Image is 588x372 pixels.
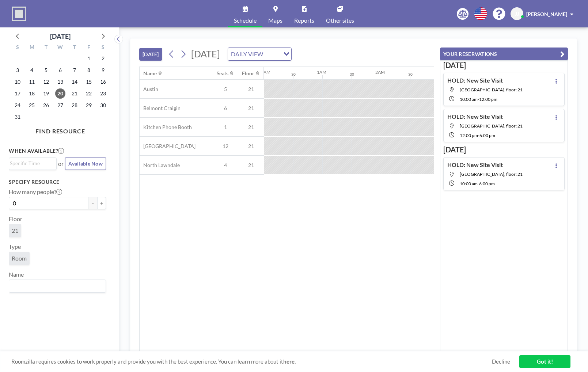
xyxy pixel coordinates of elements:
span: Saturday, August 9, 2025 [98,65,108,75]
span: [DATE] [191,48,220,59]
span: 4 [213,162,238,168]
div: 30 [408,72,413,77]
label: How many people? [9,188,62,196]
span: or [58,160,64,167]
div: S [11,43,25,53]
h3: [DATE] [443,145,565,154]
span: Wednesday, August 13, 2025 [55,77,65,87]
div: [DATE] [50,31,71,41]
div: 2AM [375,69,385,75]
span: Monday, August 25, 2025 [27,100,37,110]
span: 12:00 PM [460,133,478,138]
h4: HOLD: New Site Visit [447,113,503,120]
span: Other sites [326,18,354,23]
span: 1 [213,124,238,130]
div: 12AM [258,69,270,75]
div: M [25,43,39,53]
button: [DATE] [139,48,162,61]
span: Friday, August 15, 2025 [84,77,94,87]
span: Schedule [234,18,257,23]
span: 6 [213,105,238,111]
span: Maps [268,18,282,23]
h3: [DATE] [443,61,565,70]
span: Saturday, August 2, 2025 [98,53,108,64]
span: Reports [294,18,314,23]
span: 21 [238,105,264,111]
span: Little Village, floor: 21 [460,87,523,92]
div: Seats [217,70,228,77]
span: Tuesday, August 12, 2025 [41,77,51,87]
h4: HOLD: New Site Visit [447,77,503,84]
span: 21 [238,162,264,168]
span: Tuesday, August 19, 2025 [41,88,51,99]
h4: FIND RESOURCE [9,125,112,135]
span: Tuesday, August 26, 2025 [41,100,51,110]
a: here. [283,358,296,365]
span: 10:00 AM [460,181,478,186]
span: 5 [213,86,238,92]
span: Sunday, August 17, 2025 [12,88,23,99]
span: Friday, August 1, 2025 [84,53,94,64]
label: Floor [9,215,22,223]
span: 12 [213,143,238,149]
div: Floor [242,70,254,77]
span: 12:00 PM [479,96,497,102]
h4: HOLD: New Site Visit [447,161,503,168]
span: 21 [238,124,264,130]
button: Available Now [65,157,106,170]
span: 10:00 AM [460,96,478,102]
span: [GEOGRAPHIC_DATA] [140,143,196,149]
div: T [67,43,81,53]
label: Name [9,271,24,278]
div: W [53,43,68,53]
span: Friday, August 29, 2025 [84,100,94,110]
div: 1AM [317,69,326,75]
span: Monday, August 11, 2025 [27,77,37,87]
h3: Specify resource [9,179,106,185]
div: Search for option [9,280,106,292]
span: Little Village, floor: 21 [460,171,523,177]
img: organization-logo [12,7,26,21]
button: - [88,197,97,209]
span: JJ [515,11,519,17]
span: North Lawndale [140,162,180,168]
div: Name [143,70,157,77]
span: Sunday, August 31, 2025 [12,112,23,122]
span: Little Village, floor: 21 [460,123,523,129]
span: Friday, August 8, 2025 [84,65,94,75]
span: Kitchen Phone Booth [140,124,192,130]
button: + [97,197,106,209]
span: 6:00 PM [479,181,495,186]
span: 21 [238,86,264,92]
span: Wednesday, August 6, 2025 [55,65,65,75]
span: Monday, August 18, 2025 [27,88,37,99]
span: [PERSON_NAME] [526,11,567,17]
span: Sunday, August 24, 2025 [12,100,23,110]
span: Friday, August 22, 2025 [84,88,94,99]
span: Saturday, August 16, 2025 [98,77,108,87]
span: Thursday, August 21, 2025 [69,88,80,99]
span: Belmont Craigin [140,105,181,111]
span: Tuesday, August 5, 2025 [41,65,51,75]
span: Thursday, August 14, 2025 [69,77,80,87]
input: Search for option [265,49,279,59]
span: Sunday, August 3, 2025 [12,65,23,75]
span: - [478,96,479,102]
span: Available Now [68,160,103,167]
span: Wednesday, August 20, 2025 [55,88,65,99]
span: Wednesday, August 27, 2025 [55,100,65,110]
span: Monday, August 4, 2025 [27,65,37,75]
button: YOUR RESERVATIONS [440,48,568,60]
span: Roomzilla requires cookies to work properly and provide you with the best experience. You can lea... [11,358,492,365]
a: Got it! [519,355,570,368]
div: T [39,43,53,53]
span: Saturday, August 23, 2025 [98,88,108,99]
span: Thursday, August 7, 2025 [69,65,80,75]
span: 21 [12,227,18,234]
span: - [478,181,479,186]
span: DAILY VIEW [229,49,265,59]
span: Room [12,255,27,262]
div: F [81,43,96,53]
div: 30 [350,72,354,77]
span: Austin [140,86,158,92]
